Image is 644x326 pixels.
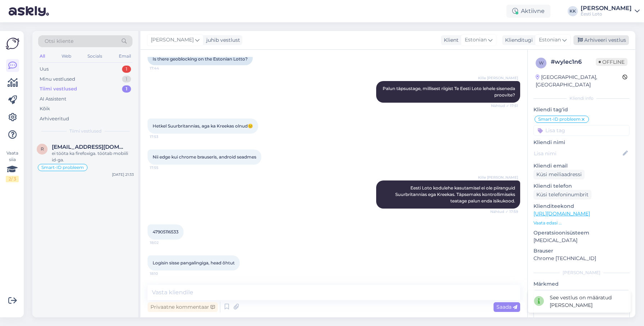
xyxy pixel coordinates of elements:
[150,66,177,71] span: 17:44
[536,73,622,89] div: [GEOGRAPHIC_DATA], [GEOGRAPHIC_DATA]
[581,11,632,17] div: Eesti Loto
[506,5,550,18] div: Aktiivne
[441,36,459,44] div: Klient
[153,123,253,129] span: Hetkel Suurbritannias, aga ka Kreekas olnud😐
[533,237,630,244] p: [MEDICAL_DATA]
[6,37,19,50] img: Askly Logo
[40,95,66,103] div: AI Assistent
[151,36,194,44] span: [PERSON_NAME]
[533,210,590,217] a: [URL][DOMAIN_NAME]
[596,58,627,66] span: Offline
[550,294,625,309] div: See vestlus on määratud [PERSON_NAME]
[491,103,518,108] span: Nähtud ✓ 17:51
[551,58,596,66] div: # wylec1n6
[533,95,630,102] div: Kliendi info
[150,271,177,276] span: 18:10
[153,229,179,235] span: 47905116533
[490,209,518,214] span: Nähtud ✓ 17:59
[533,106,630,113] p: Kliendi tag'id
[581,5,640,17] a: [PERSON_NAME]Eesti Loto
[40,66,49,73] div: Uus
[122,66,131,73] div: 1
[122,85,131,93] div: 1
[117,52,132,61] div: Email
[539,60,544,66] span: w
[539,36,561,44] span: Estonian
[40,76,75,83] div: Minu vestlused
[465,36,487,44] span: Estonian
[69,128,102,134] span: Tiimi vestlused
[203,36,240,44] div: juhib vestlust
[533,139,630,146] p: Kliendi nimi
[112,172,134,177] div: [DATE] 21:33
[533,182,630,190] p: Kliendi telefon
[383,86,516,98] span: Palun täpsustage, millisest riigist Te Eesti Loto lehele siseneda proovite?
[533,125,630,136] input: Lisa tag
[534,149,621,157] input: Lisa nimi
[52,144,127,150] span: r2stik@gmail.com
[533,190,591,200] div: Küsi telefoninumbrit
[150,134,177,139] span: 17:53
[40,115,69,122] div: Arhiveeritud
[150,165,177,170] span: 17:55
[533,220,630,226] p: Vaata edasi ...
[533,247,630,255] p: Brauser
[41,165,84,170] span: Smart-ID probleem
[573,35,629,45] div: Arhiveeri vestlus
[581,5,632,11] div: [PERSON_NAME]
[533,280,630,288] p: Märkmed
[533,162,630,170] p: Kliendi email
[533,202,630,210] p: Klienditeekond
[478,175,518,180] span: Kille [PERSON_NAME]
[148,302,218,312] div: Privaatne kommentaar
[502,36,533,44] div: Klienditugi
[40,105,50,112] div: Kõik
[153,260,235,265] span: Logisin sisse pangalingiga, head õhtut
[533,229,630,237] p: Operatsioonisüsteem
[38,52,46,61] div: All
[533,255,630,262] p: Chrome [TECHNICAL_ID]
[122,76,131,83] div: 1
[533,269,630,276] div: [PERSON_NAME]
[496,304,517,310] span: Saada
[538,117,581,121] span: Smart-ID probleem
[533,170,585,179] div: Küsi meiliaadressi
[6,176,19,182] div: 2 / 3
[86,52,104,61] div: Socials
[478,75,518,81] span: Kille [PERSON_NAME]
[153,154,256,160] span: Nii edge kui chrome brauseris, android seadmes
[6,150,19,182] div: Vaata siia
[40,85,77,93] div: Tiimi vestlused
[41,146,44,152] span: r
[52,150,134,163] div: ei tööta ka firefoxiga. töötab mobiili id-ga.
[60,52,73,61] div: Web
[150,240,177,245] span: 18:02
[395,185,516,204] span: Eesti Loto kodulehe kasutamisel ei ole piiranguid Suurbritannias ega Kreekas. Täpsemaks kontrolli...
[568,6,578,16] div: KK
[148,53,253,65] div: Is there geoblocking on the Estonian Lotto?
[45,37,73,45] span: Otsi kliente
